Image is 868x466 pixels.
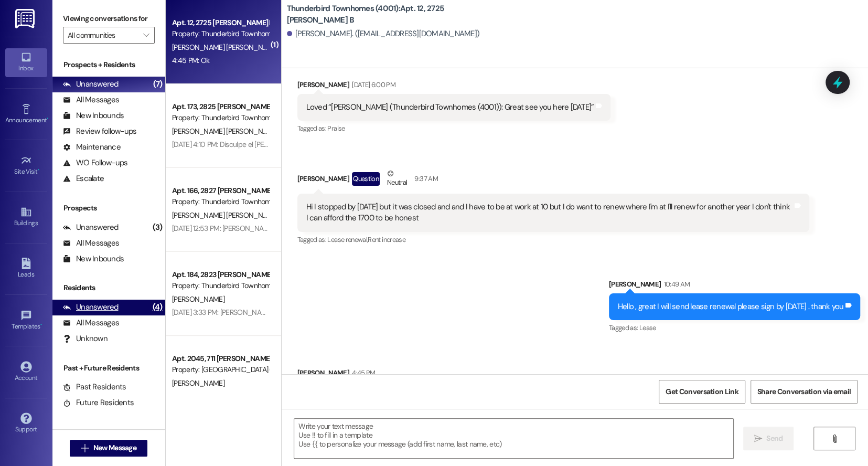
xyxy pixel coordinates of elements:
[327,124,345,133] span: Praise
[5,358,47,386] a: Account
[666,386,738,397] span: Get Conversation Link
[63,94,119,105] div: All Messages
[63,238,119,249] div: All Messages
[618,301,843,312] div: Hello , great I will send lease renewal please sign by [DATE] . thank you
[172,185,269,196] div: Apt. 166, 2827 [PERSON_NAME]
[52,282,165,293] div: Residents
[751,380,858,404] button: Share Conversation via email
[172,56,209,65] div: 4:45 PM: Ok
[5,152,47,180] a: Site Visit •
[172,353,269,364] div: Apt. 2045, 711 [PERSON_NAME] F
[609,279,860,293] div: [PERSON_NAME]
[297,232,810,247] div: Tagged as:
[63,253,124,264] div: New Inbounds
[63,126,136,137] div: Review follow-ups
[63,142,121,153] div: Maintenance
[172,391,260,401] div: [DATE] at 3:14 PM: (An Image)
[172,224,581,233] div: [DATE] 12:53 PM: [PERSON_NAME]. Muchisimas gracias. Ya gestionamos la instalacion para este proxi...
[172,126,278,136] span: [PERSON_NAME] [PERSON_NAME]
[63,302,119,313] div: Unanswered
[287,3,497,26] b: Thunderbird Townhomes (4001): Apt. 12, 2725 [PERSON_NAME] B
[63,110,124,121] div: New Inbounds
[172,28,269,39] div: Property: Thunderbird Townhomes (4001)
[349,79,395,90] div: [DATE] 6:00 PM
[63,79,119,90] div: Unanswered
[40,321,42,329] span: •
[63,382,126,393] div: Past Residents
[661,279,690,290] div: 10:49 AM
[306,102,594,113] div: Loved “[PERSON_NAME] (Thunderbird Townhomes (4001)): Great see you here [DATE]”
[150,219,165,236] div: (3)
[47,115,48,122] span: •
[609,320,860,335] div: Tagged as:
[412,173,437,184] div: 9:37 AM
[52,59,165,70] div: Prospects + Residents
[297,168,810,194] div: [PERSON_NAME]
[63,157,127,168] div: WO Follow-ups
[297,79,611,94] div: [PERSON_NAME]
[287,28,480,39] div: [PERSON_NAME]. ([EMAIL_ADDRESS][DOMAIN_NAME])
[93,442,136,453] span: New Message
[349,367,375,378] div: 4:45 PM
[368,235,405,244] span: Rent increase
[172,269,269,280] div: Apt. 184, 2823 [PERSON_NAME]
[150,299,165,315] div: (4)
[63,10,155,27] label: Viewing conversations for
[172,101,269,112] div: Apt. 173, 2825 [PERSON_NAME]
[659,380,745,404] button: Get Conversation Link
[172,196,269,207] div: Property: Thunderbird Townhomes (4001)
[70,440,147,457] button: New Message
[63,317,119,329] div: All Messages
[385,168,409,190] div: Neutral
[52,203,165,214] div: Prospects
[172,140,607,149] div: [DATE] 4:10 PM: Disculpe el [PERSON_NAME] acondicionado no está enfriando me lo puede checar maña...
[172,378,224,388] span: [PERSON_NAME]
[172,210,282,220] span: [PERSON_NAME] [PERSON_NAME]
[5,409,47,438] a: Support
[63,173,104,184] div: Escalate
[172,17,269,28] div: Apt. 12, 2725 [PERSON_NAME] B
[757,386,851,397] span: Share Conversation via email
[38,166,39,174] span: •
[830,435,838,443] i: 
[297,367,378,382] div: [PERSON_NAME]
[297,121,611,136] div: Tagged as:
[81,444,89,452] i: 
[743,427,794,450] button: Send
[306,202,793,224] div: Hi I stopped by [DATE] but it was closed and and I have to be at work at 10 but I do want to rene...
[639,323,656,332] span: Lease
[172,364,269,375] div: Property: [GEOGRAPHIC_DATA] (4027)
[352,172,380,185] div: Question
[15,9,37,28] img: ResiDesk Logo
[63,333,108,344] div: Unknown
[143,31,149,39] i: 
[63,397,134,408] div: Future Residents
[63,222,119,233] div: Unanswered
[172,294,224,304] span: [PERSON_NAME]
[5,203,47,231] a: Buildings
[52,363,165,374] div: Past + Future Residents
[172,308,285,317] div: [DATE] 3:33 PM: [PERSON_NAME]! 😊
[327,235,368,244] span: Lease renewal ,
[5,48,47,77] a: Inbox
[5,255,47,283] a: Leads
[68,27,138,44] input: All communities
[151,76,165,92] div: (7)
[172,43,278,52] span: [PERSON_NAME] [PERSON_NAME]
[172,280,269,291] div: Property: Thunderbird Townhomes (4001)
[754,435,762,443] i: 
[766,433,783,444] span: Send
[5,306,47,335] a: Templates •
[172,112,269,123] div: Property: Thunderbird Townhomes (4001)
